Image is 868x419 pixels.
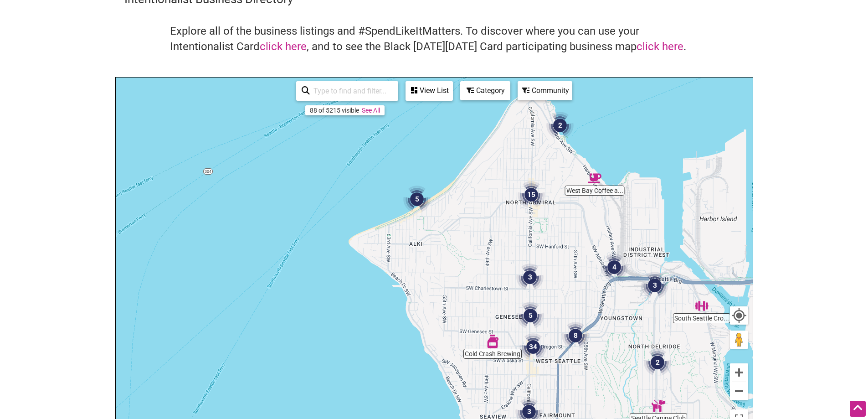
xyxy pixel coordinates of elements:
[652,399,665,413] div: Seattle Canine Club
[461,82,509,99] div: Category
[730,331,748,349] button: Drag Pegman onto the map to open Street View
[406,82,452,99] div: View List
[170,24,699,54] h4: Explore all of the business listings and #SpendLikeItMatters. To discover where you can use your ...
[516,264,544,291] div: 3
[296,81,398,101] div: Type to search and filter
[730,306,748,325] button: Your Location
[406,81,453,101] div: See a list of the visible businesses
[850,401,866,417] div: Scroll Back to Top
[519,82,571,99] div: Community
[310,82,393,100] input: Type to find and filter...
[519,333,547,361] div: 34
[518,81,572,100] div: Filter by Community
[641,272,668,299] div: 3
[260,40,307,53] a: click here
[518,181,545,208] div: 15
[562,322,589,349] div: 8
[310,107,359,114] div: 88 of 5215 visible
[637,40,683,53] a: click here
[546,112,574,139] div: 2
[644,349,671,376] div: 2
[601,253,628,281] div: 4
[730,382,748,400] button: Zoom out
[486,335,499,348] div: Cold Crash Brewing
[403,186,431,213] div: 5
[695,299,709,313] div: South Seattle CrossFit
[730,363,748,382] button: Zoom in
[588,171,601,185] div: West Bay Coffee and Smoothies
[362,107,380,114] a: See All
[517,302,544,329] div: 5
[460,81,510,100] div: Filter by category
